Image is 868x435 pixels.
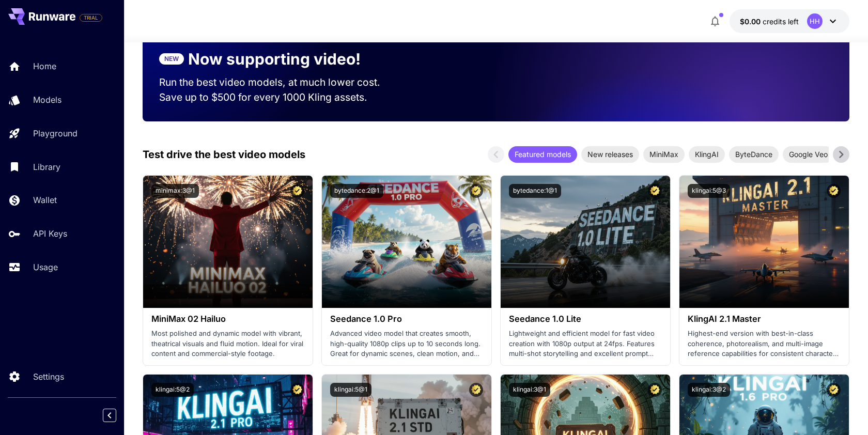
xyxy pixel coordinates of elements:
h3: MiniMax 02 Hailuo [151,314,304,324]
p: Test drive the best video models [143,147,305,162]
span: Add your payment card to enable full platform functionality. [80,11,102,24]
span: New releases [581,149,639,160]
button: klingai:3@1 [509,383,550,397]
button: Certified Model – Vetted for best performance and includes a commercial license. [648,184,662,198]
p: Library [33,161,60,173]
p: Run the best video models, at much lower cost. [159,75,400,90]
span: ByteDance [729,149,779,160]
span: $0.00 [740,17,763,26]
button: klingai:5@3 [688,184,730,198]
span: credits left [763,17,799,26]
button: Certified Model – Vetted for best performance and includes a commercial license. [648,383,662,397]
button: $0.00HH [730,9,849,33]
p: Lightweight and efficient model for fast video creation with 1080p output at 24fps. Features mult... [509,329,662,359]
p: Advanced video model that creates smooth, high-quality 1080p clips up to 10 seconds long. Great f... [330,329,483,359]
button: Certified Model – Vetted for best performance and includes a commercial license. [827,184,841,198]
p: Playground [33,127,78,139]
button: Collapse sidebar [103,409,116,422]
p: Settings [33,370,64,383]
div: MiniMax [643,146,685,163]
button: Certified Model – Vetted for best performance and includes a commercial license. [290,383,304,397]
span: MiniMax [643,149,685,160]
div: KlingAI [689,146,725,163]
span: TRIAL [80,14,102,22]
button: Certified Model – Vetted for best performance and includes a commercial license. [469,184,483,198]
div: HH [807,13,823,29]
img: alt [143,176,313,308]
p: Highest-end version with best-in-class coherence, photorealism, and multi-image reference capabil... [688,329,841,359]
button: Certified Model – Vetted for best performance and includes a commercial license. [827,383,841,397]
div: Google Veo [783,146,834,163]
h3: Seedance 1.0 Pro [330,314,483,324]
div: Collapse sidebar [111,406,124,425]
button: klingai:5@1 [330,383,371,397]
div: ByteDance [729,146,779,163]
img: alt [679,176,849,308]
p: Most polished and dynamic model with vibrant, theatrical visuals and fluid motion. Ideal for vira... [151,329,304,359]
p: Now supporting video! [188,48,361,71]
h3: Seedance 1.0 Lite [509,314,662,324]
img: alt [501,176,670,308]
button: Certified Model – Vetted for best performance and includes a commercial license. [290,184,304,198]
button: bytedance:2@1 [330,184,383,198]
p: Usage [33,261,58,273]
div: $0.00 [740,16,799,27]
p: Wallet [33,194,57,206]
span: KlingAI [689,149,725,160]
span: Google Veo [783,149,834,160]
p: Home [33,60,56,72]
button: bytedance:1@1 [509,184,561,198]
button: klingai:3@2 [688,383,730,397]
span: Featured models [508,149,577,160]
p: Models [33,94,61,106]
p: API Keys [33,227,67,240]
button: klingai:5@2 [151,383,194,397]
button: minimax:3@1 [151,184,199,198]
p: NEW [164,54,179,64]
button: Certified Model – Vetted for best performance and includes a commercial license. [469,383,483,397]
div: Featured models [508,146,577,163]
img: alt [322,176,491,308]
div: New releases [581,146,639,163]
h3: KlingAI 2.1 Master [688,314,841,324]
p: Save up to $500 for every 1000 Kling assets. [159,90,400,105]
